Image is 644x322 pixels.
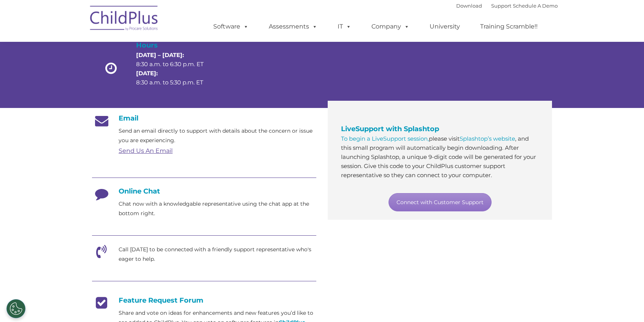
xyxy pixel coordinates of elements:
[460,135,515,142] a: Splashtop’s website
[6,299,25,318] button: Cookies Settings
[456,3,558,9] font: |
[422,19,468,34] a: University
[3,37,641,44] div: Sign out
[513,3,558,9] a: Schedule A Demo
[3,44,641,51] div: Rename
[341,135,429,142] a: To begin a LiveSupport session,
[341,134,539,180] p: please visit , and this small program will automatically begin downloading. After launching Splas...
[3,51,641,58] div: Move To ...
[136,51,184,59] strong: [DATE] – [DATE]:
[206,19,256,34] a: Software
[119,126,316,145] p: Send an email directly to support with details about the concern or issue you are experiencing.
[136,70,158,77] strong: [DATE]:
[3,30,641,37] div: Options
[136,51,217,87] p: 8:30 a.m. to 6:30 p.m. ET 8:30 a.m. to 5:30 p.m. ET
[389,193,492,211] a: Connect with Customer Support
[261,19,325,34] a: Assessments
[3,17,641,24] div: Move To ...
[92,114,316,122] h4: Email
[330,19,359,34] a: IT
[341,125,439,133] span: LiveSupport with Splashtop
[119,147,173,154] a: Send Us An Email
[92,187,316,195] h4: Online Chat
[364,19,417,34] a: Company
[3,10,641,17] div: Sort New > Old
[119,199,316,218] p: Chat now with a knowledgable representative using the chat app at the bottom right.
[491,3,511,9] a: Support
[3,3,641,10] div: Sort A > Z
[92,296,316,305] h4: Feature Request Forum
[136,40,217,51] h4: Hours
[3,24,641,30] div: Delete
[473,19,545,34] a: Training Scramble!!
[86,0,162,38] img: ChildPlus by Procare Solutions
[456,3,482,9] a: Download
[119,245,316,264] p: Call [DATE] to be connected with a friendly support representative who's eager to help.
